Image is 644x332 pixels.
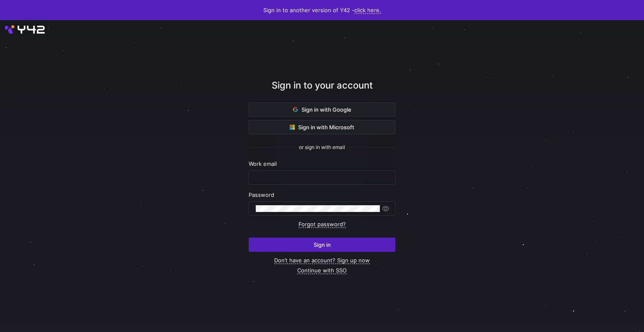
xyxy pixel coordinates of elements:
[249,78,395,102] div: Sign in to your account
[293,106,351,113] span: Sign in with Google
[249,238,395,252] button: Sign in
[249,160,277,167] span: Work email
[314,241,331,248] span: Sign in
[274,257,370,264] a: Don’t have an account? Sign up now
[299,221,346,228] a: Forgot password?
[297,267,347,274] a: Continue with SSO
[354,7,381,14] a: click here.
[299,144,345,150] span: or sign in with email
[290,124,354,131] span: Sign in with Microsoft
[249,120,395,134] button: Sign in with Microsoft
[249,191,274,198] span: Password
[249,102,395,117] button: Sign in with Google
